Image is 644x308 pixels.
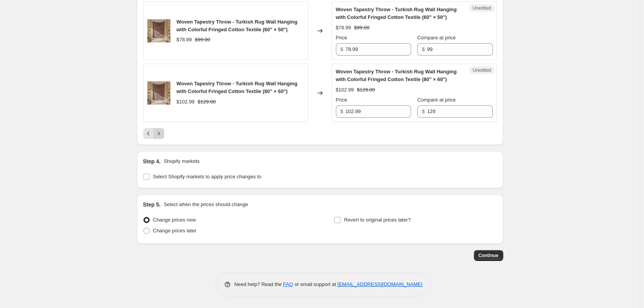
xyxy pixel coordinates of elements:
[153,128,164,139] button: Next
[341,108,343,114] span: $
[195,36,210,44] strike: $99.00
[336,24,351,32] div: $78.99
[336,86,354,94] div: $102.99
[198,98,216,106] strike: $129.00
[283,281,293,287] a: FAQ
[143,128,154,139] button: Previous
[293,281,337,287] span: or email support at
[177,19,298,32] span: Woven Tapestry Throw - Turkish Rug Wall Hanging with Colorful Fringed Cotton Textile (60" × 50")
[422,108,425,114] span: $
[337,281,422,287] a: [EMAIL_ADDRESS][DOMAIN_NAME]
[336,35,347,41] span: Price
[234,281,283,287] span: Need help? Read the
[474,250,503,261] button: Continue
[472,5,491,11] span: Unedited
[177,81,298,94] span: Woven Tapestry Throw - Turkish Rug Wall Hanging with Colorful Fringed Cotton Textile (80" × 60")
[147,81,170,105] img: 99df19f5-2d3d-4c16-a125-0d431324fa68-copy_80x.jpg
[336,7,457,20] span: Woven Tapestry Throw - Turkish Rug Wall Hanging with Colorful Fringed Cotton Textile (60" × 50")
[341,46,343,52] span: $
[417,97,456,103] span: Compare at price
[153,228,197,234] span: Change prices later
[177,98,195,106] div: $102.99
[153,174,261,179] span: Select Shopify markets to apply price changes to
[164,201,248,208] p: Select when the prices should change
[177,36,192,44] div: $78.99
[344,217,411,223] span: Revert to original prices later?
[336,97,347,103] span: Price
[354,24,369,32] strike: $99.00
[422,46,425,52] span: $
[472,67,491,73] span: Unedited
[164,157,199,165] p: Shopify markets
[153,217,196,223] span: Change prices now
[143,128,164,139] nav: Pagination
[336,69,457,82] span: Woven Tapestry Throw - Turkish Rug Wall Hanging with Colorful Fringed Cotton Textile (80" × 60")
[147,19,170,42] img: 99df19f5-2d3d-4c16-a125-0d431324fa68-copy_80x.jpg
[479,252,499,259] span: Continue
[357,86,375,94] strike: $129.00
[143,157,161,165] h2: Step 4.
[417,35,456,41] span: Compare at price
[143,201,161,208] h2: Step 5.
